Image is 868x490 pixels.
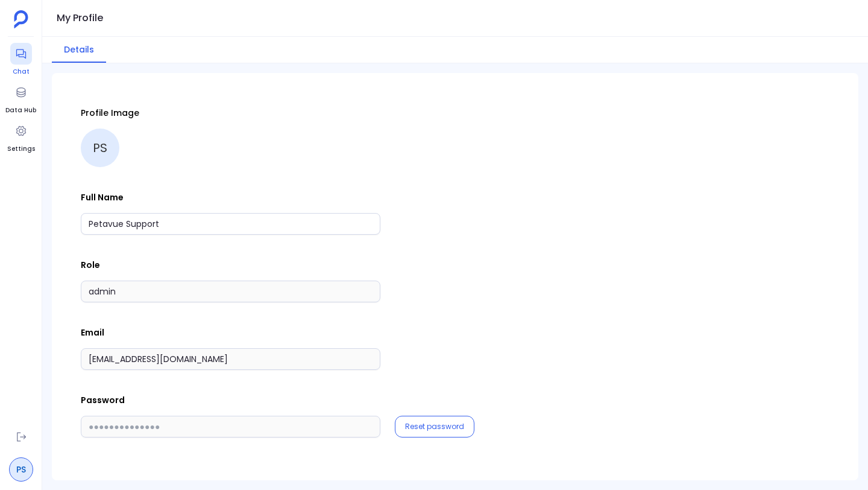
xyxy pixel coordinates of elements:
button: Reset password [405,422,464,431]
a: Settings [7,120,35,154]
p: Role [81,259,829,271]
input: Email [81,348,380,370]
input: Full Name [81,213,380,235]
input: ●●●●●●●●●●●●●● [81,416,380,437]
a: Data Hub [5,81,36,115]
img: petavue logo [14,10,28,28]
span: Chat [10,67,32,77]
div: PS [81,129,119,167]
button: Details [52,37,106,63]
span: Data Hub [5,106,36,115]
p: Full Name [81,191,829,203]
p: Email [81,326,829,339]
h1: My Profile [57,10,103,27]
input: Role [81,281,380,302]
p: Password [81,394,829,406]
a: Chat [10,43,32,77]
span: Settings [7,144,35,154]
a: PS [9,457,33,482]
p: Profile Image [81,107,829,119]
